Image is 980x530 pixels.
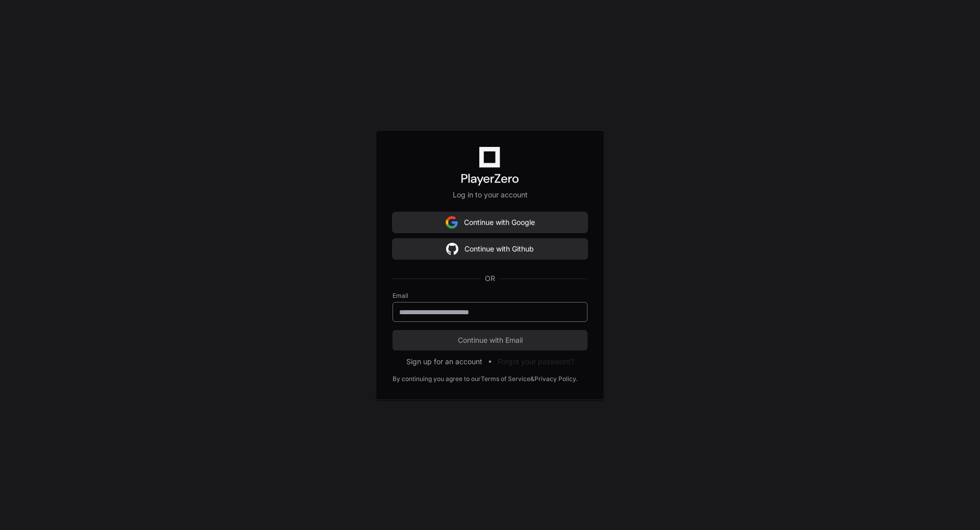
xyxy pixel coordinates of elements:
div: & [530,375,534,383]
p: Log in to your account [393,190,587,200]
img: Sign in with google [446,239,458,259]
button: Continue with Github [393,239,587,259]
img: Sign in with google [446,212,458,233]
button: Sign up for an account [406,357,482,367]
button: Continue with Google [393,212,587,233]
label: Email [393,292,587,300]
button: Forgot your password? [498,357,574,367]
div: By continuing you agree to our [393,375,481,383]
a: Privacy Policy. [534,375,577,383]
a: Terms of Service [481,375,530,383]
span: OR [481,273,499,284]
span: Continue with Email [393,335,587,345]
button: Continue with Email [393,330,587,350]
